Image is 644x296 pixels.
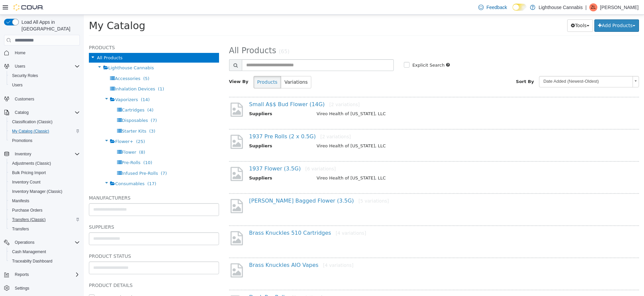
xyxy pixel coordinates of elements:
p: [PERSON_NAME] [600,3,639,11]
span: (25) [52,124,61,129]
a: Settings [12,284,32,292]
span: Inventory [15,151,31,157]
a: Promotions [9,137,35,145]
span: Transfers (Classic) [9,216,80,224]
p: Lighthouse Cannabis [539,3,583,11]
a: Brass Knuckles AIO Vapes[4 variations] [165,247,270,253]
h5: Product Details [5,267,135,275]
a: Adjustments (Classic) [9,159,54,167]
span: (14) [57,82,66,87]
span: ZL [591,3,596,11]
span: Classification (Classic) [12,119,53,125]
button: Catalog [12,108,31,117]
span: Users [15,64,25,69]
img: missing-image.png [145,119,160,135]
a: Users [9,81,25,89]
span: View By [145,64,165,69]
span: (8) [55,135,61,140]
small: [5 variations] [275,183,305,189]
a: Bulk Pricing Import [9,169,49,177]
button: Inventory Manager (Classic) [7,187,83,196]
span: Classification (Classic) [9,118,80,126]
span: Pre-Rolls [38,145,57,150]
small: [6 variations] [221,151,252,157]
span: Users [12,62,80,70]
span: (1) [74,72,80,77]
h5: Suppliers [5,208,135,216]
h5: Products [5,29,135,37]
button: Security Roles [7,71,83,80]
button: My Catalog (Classic) [7,127,83,136]
button: Products [170,61,197,74]
span: (4) [63,93,69,98]
span: (3) [65,114,71,119]
span: Infused Pre-Rolls [38,156,74,161]
h5: Product Status [5,237,135,245]
span: Date Added (Newest-Oldest) [455,62,546,72]
img: missing-image.png [145,87,160,103]
button: Reports [12,271,32,279]
td: Vireo Health of [US_STATE], LLC [228,96,540,104]
span: Consumables [31,166,61,171]
button: Catalog [1,108,83,117]
th: Suppliers [165,160,228,168]
label: Explicit Search [327,47,361,54]
span: Security Roles [12,73,38,78]
a: Home [12,49,28,57]
button: Promotions [7,136,83,145]
a: Inventory Count [9,178,43,186]
span: Cartridges [38,93,61,98]
small: [2 variations] [208,280,239,285]
span: Manifests [12,198,29,204]
span: Inhalation Devices [31,72,71,77]
span: Vaporizers [31,82,54,87]
small: [4 variations] [252,216,282,221]
span: Operations [12,238,80,246]
button: Variations [197,61,227,74]
button: Traceabilty Dashboard [7,256,83,266]
span: Transfers [9,225,80,233]
span: Customers [12,94,80,103]
span: Flower [38,135,52,140]
label: Unmapped Product [12,280,55,286]
span: Reports [12,271,80,279]
span: Inventory Manager (Classic) [12,189,62,194]
span: (7) [77,156,83,161]
span: My Catalog [5,5,61,17]
small: [4 variations] [239,248,270,253]
span: Manifests [9,197,80,205]
p: | [585,3,587,11]
a: 1937 Flower (3.5G)[6 variations] [165,151,252,157]
button: Customers [1,94,83,103]
a: [PERSON_NAME] Bagged Flower (3.5G)[5 variations] [165,183,305,189]
a: Small A$$ Bud Flower (14G)[2 variations] [165,86,276,93]
button: Bulk Pricing Import [7,168,83,177]
span: Transfers (Classic) [12,217,46,222]
small: [2 variations] [246,87,276,92]
span: Promotions [12,138,33,143]
button: Users [7,80,83,90]
span: (7) [67,103,73,108]
span: Disposables [38,103,64,108]
span: Traceabilty Dashboard [12,258,52,264]
button: Operations [1,238,83,247]
span: Bulk Pricing Import [12,170,46,175]
td: Vireo Health of [US_STATE], LLC [228,160,540,168]
span: Feedback [486,4,507,11]
button: Classification (Classic) [7,117,83,127]
span: Flower+ [31,124,49,129]
img: missing-image.png [145,215,160,232]
button: Tools [483,5,509,17]
img: missing-image.png [145,151,160,167]
a: My Catalog (Classic) [9,127,52,135]
button: Operations [12,238,37,246]
a: Brass Knuckles 510 Cartridges[4 variations] [165,215,282,221]
span: Load All Apps in [GEOGRAPHIC_DATA] [19,19,80,32]
span: Home [15,50,25,56]
button: Adjustments (Classic) [7,159,83,168]
span: My Catalog (Classic) [9,127,80,135]
span: Bulk Pricing Import [9,169,80,177]
td: Vireo Health of [US_STATE], LLC [228,128,540,136]
span: Adjustments (Classic) [9,159,80,167]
